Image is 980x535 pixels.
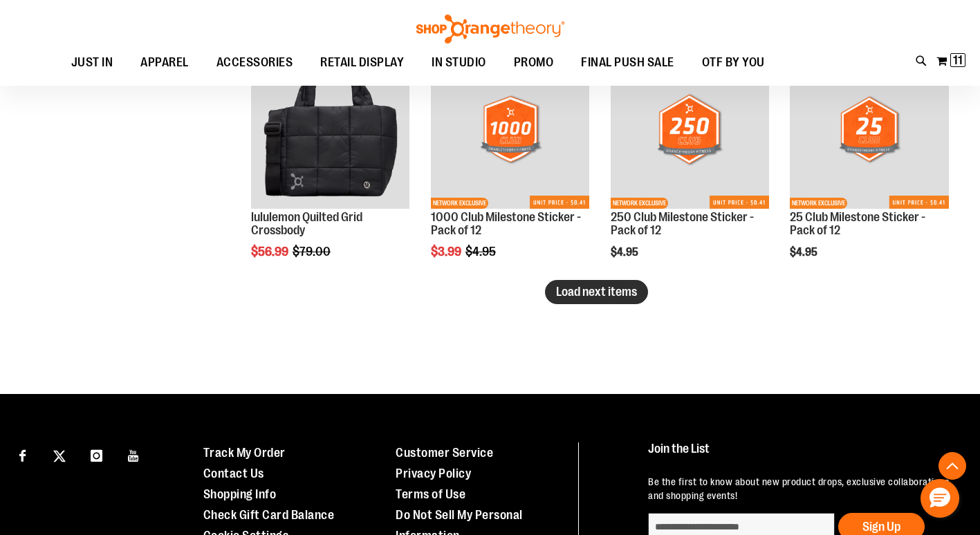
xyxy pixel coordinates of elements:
span: Sign Up [862,520,900,534]
img: 250 Club Milestone Sticker - Pack of 12 [611,50,769,208]
span: OTF BY YOU [702,47,765,78]
p: Be the first to know about new product drops, exclusive collaborations, and shopping events! [648,475,954,503]
a: 1000 Club Milestone Sticker - Pack of 12SALENETWORK EXCLUSIVE [431,50,589,210]
a: 1000 Club Milestone Sticker - Pack of 12 [431,210,581,238]
img: lululemon Quilted Grid Crossbody [251,50,409,208]
span: JUST IN [71,47,113,78]
a: 250 Club Milestone Sticker - Pack of 12NETWORK EXCLUSIVE [611,50,769,210]
a: Visit our X page [48,442,72,467]
a: Visit our Instagram page [84,442,109,467]
span: NETWORK EXCLUSIVE [431,198,488,209]
a: Visit our Youtube page [122,442,146,467]
a: Shopping Info [203,487,277,501]
span: $4.95 [790,246,820,259]
a: Contact Us [203,467,264,480]
a: 250 Club Milestone Sticker - Pack of 12 [611,210,754,238]
a: PROMO [500,47,568,79]
a: 25 Club Milestone Sticker - Pack of 12 [790,210,925,238]
a: 25 Club Milestone Sticker - Pack of 12NETWORK EXCLUSIVE [790,50,948,210]
div: product [783,43,955,294]
a: RETAIL DISPLAY [306,47,418,79]
a: APPAREL [127,47,203,79]
a: ACCESSORIES [203,47,307,78]
span: IN STUDIO [432,47,486,78]
span: 11 [953,53,963,67]
span: $79.00 [293,245,333,259]
span: $4.95 [465,245,498,259]
button: Hello, have a question? Let’s chat. [921,479,959,518]
img: Shop Orangetheory [414,15,566,44]
a: lululemon Quilted Grid CrossbodySALE [251,50,409,210]
a: FINAL PUSH SALE [567,47,688,79]
a: Terms of Use [396,487,465,501]
a: Track My Order [203,446,286,460]
span: PROMO [514,47,554,78]
div: product [424,43,596,294]
span: $56.99 [251,245,290,259]
span: ACCESSORIES [216,47,293,78]
a: OTF BY YOU [688,47,779,79]
span: FINAL PUSH SALE [581,47,674,78]
span: NETWORK EXCLUSIVE [790,198,847,209]
img: Twitter [53,450,66,462]
span: NETWORK EXCLUSIVE [611,198,668,209]
span: $4.95 [611,246,640,259]
img: 25 Club Milestone Sticker - Pack of 12 [790,50,948,208]
a: lululemon Quilted Grid Crossbody [251,210,362,238]
a: IN STUDIO [418,47,500,79]
h4: Join the List [648,442,954,468]
a: Check Gift Card Balance [203,508,335,522]
a: Customer Service [396,446,493,460]
span: RETAIL DISPLAY [320,47,404,78]
a: JUST IN [57,47,127,79]
div: product [604,43,776,294]
div: product [244,43,416,294]
button: Load next items [545,280,648,304]
img: 1000 Club Milestone Sticker - Pack of 12 [431,50,589,208]
button: Back To Top [939,452,966,480]
span: $3.99 [431,245,463,259]
span: APPAREL [140,47,189,78]
a: Visit our Facebook page [10,442,35,467]
span: Load next items [556,285,637,299]
a: Privacy Policy [396,467,471,480]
